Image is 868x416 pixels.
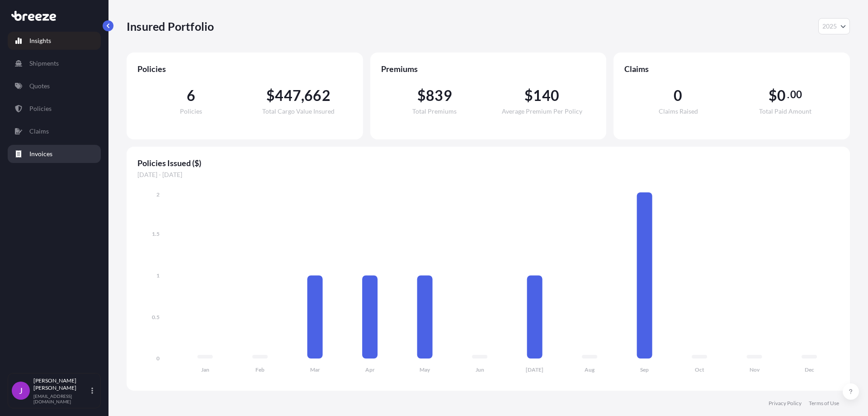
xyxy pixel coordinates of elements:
span: Total Premiums [412,108,457,115]
span: $ [266,88,275,103]
a: Insights [8,32,101,50]
span: 2025 [822,22,837,31]
tspan: [DATE] [526,366,543,373]
tspan: Jun [476,366,484,373]
span: Average Premium Per Policy [502,108,582,115]
p: Claims [29,127,49,136]
a: Invoices [8,145,101,163]
tspan: 1 [156,272,160,279]
span: Policies [137,63,352,74]
p: Policies [29,104,52,113]
p: Invoices [29,149,52,158]
a: Terms of Use [809,400,839,407]
tspan: Sep [640,366,649,373]
span: 662 [304,88,330,103]
p: [EMAIL_ADDRESS][DOMAIN_NAME] [33,393,90,404]
p: Insights [29,36,51,45]
span: , [301,88,304,103]
a: Shipments [8,54,101,72]
tspan: Oct [695,366,704,373]
span: Total Paid Amount [759,108,811,115]
span: Policies [180,108,202,115]
p: [PERSON_NAME] [PERSON_NAME] [33,377,90,392]
span: 0 [777,88,786,103]
p: Shipments [29,59,59,68]
span: Premiums [381,63,596,74]
tspan: Dec [805,366,814,373]
span: J [19,386,23,395]
span: Policies Issued ($) [137,158,839,168]
tspan: 0 [156,355,160,362]
span: Claims [624,63,839,74]
tspan: May [420,366,430,373]
tspan: Aug [585,366,595,373]
a: Policies [8,100,101,118]
span: $ [417,88,426,103]
span: Total Cargo Value Insured [262,108,335,115]
tspan: 1.5 [152,230,160,237]
span: 447 [275,88,301,103]
tspan: Mar [310,366,320,373]
span: 0 [674,88,682,103]
span: Claims Raised [659,108,698,115]
tspan: Feb [255,366,264,373]
span: [DATE] - [DATE] [137,170,839,179]
span: 00 [790,91,802,98]
tspan: Jan [201,366,209,373]
button: Year Selector [818,18,850,34]
span: 6 [187,88,195,103]
tspan: 0.5 [152,314,160,320]
p: Quotes [29,81,50,91]
span: . [787,91,789,98]
span: 839 [426,88,452,103]
a: Claims [8,122,101,140]
tspan: 2 [156,191,160,198]
p: Insured Portfolio [127,19,214,33]
a: Quotes [8,77,101,95]
span: $ [524,88,533,103]
tspan: Nov [750,366,760,373]
tspan: Apr [365,366,375,373]
span: $ [769,88,777,103]
span: 140 [533,88,559,103]
a: Privacy Policy [769,400,802,407]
